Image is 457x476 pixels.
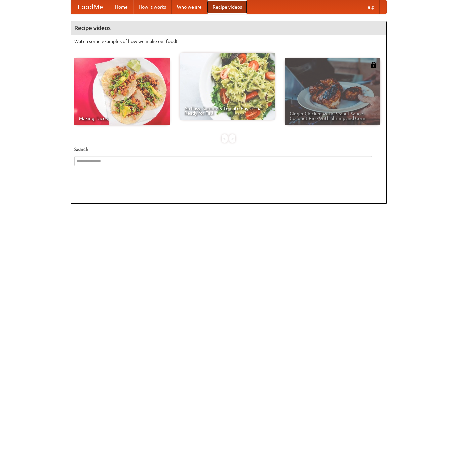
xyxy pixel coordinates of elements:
a: Help [359,0,380,14]
a: How it works [133,0,172,14]
a: An Easy, Summery Tomato Pasta That's Ready for Fall [180,53,275,120]
div: » [229,134,235,143]
a: Making Tacos [74,58,170,125]
h4: Recipe videos [71,21,386,35]
p: Watch some examples of how we make our food! [74,38,383,45]
span: Making Tacos [79,116,165,121]
span: An Easy, Summery Tomato Pasta That's Ready for Fall [184,106,270,115]
a: Who we are [172,0,207,14]
a: Home [110,0,133,14]
div: « [222,134,228,143]
a: FoodMe [71,0,110,14]
a: Recipe videos [207,0,247,14]
img: 483408.png [370,62,377,68]
h5: Search [74,146,383,153]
